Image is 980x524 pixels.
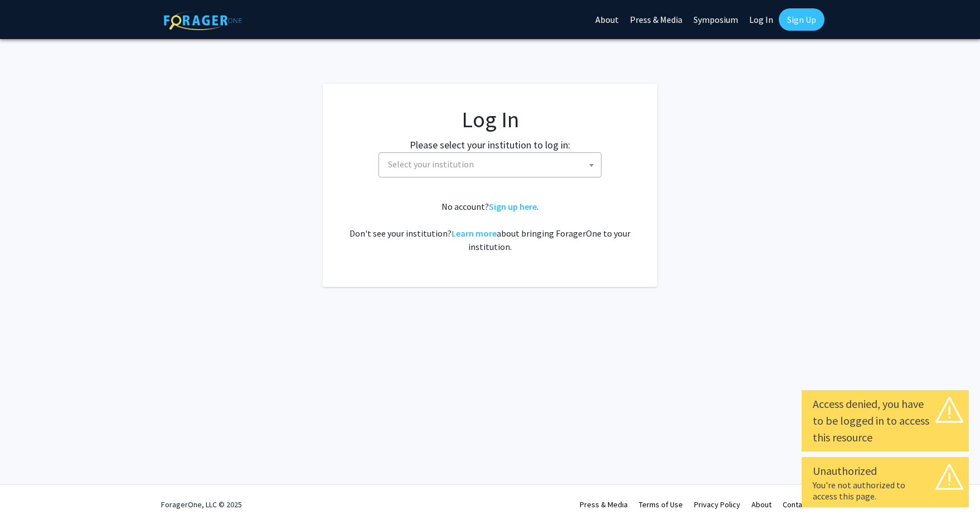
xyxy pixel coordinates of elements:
div: Access denied, you have to be logged in to access this resource [813,396,958,446]
a: Privacy Policy [694,499,740,509]
label: Please select your institution to log in: [410,137,570,152]
a: About [751,499,772,509]
div: You're not authorized to access this page. [813,479,958,502]
a: Sign up here [489,201,537,212]
a: Contact Us [783,499,819,509]
div: Unauthorized [813,463,958,479]
a: Press & Media [580,499,628,509]
a: Learn more about bringing ForagerOne to your institution [452,228,497,239]
a: Terms of Use [639,499,683,509]
div: ForagerOne, LLC © 2025 [161,485,242,524]
span: Select your institution [379,152,601,177]
img: ForagerOne Logo [164,11,242,30]
span: Select your institution [384,153,601,176]
span: Select your institution [388,158,474,170]
div: No account? . Don't see your institution? about bringing ForagerOne to your institution. [345,200,635,253]
h1: Log In [345,106,635,133]
a: Sign Up [779,8,824,31]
